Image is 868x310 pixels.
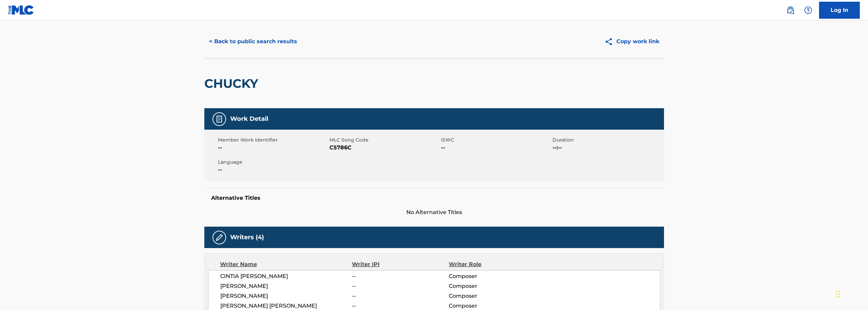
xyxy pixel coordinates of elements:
[552,144,662,152] span: --:--
[441,136,551,144] span: ISWC
[836,284,840,305] div: Drag
[215,233,223,242] img: Writers
[230,233,264,241] h5: Writers (4)
[329,144,439,152] span: C5786C
[786,6,795,14] img: search
[220,292,352,300] span: [PERSON_NAME]
[352,272,448,280] span: --
[819,2,860,19] a: Log In
[211,195,657,201] h5: Alternative Titles
[218,136,328,144] span: Member Work Identifier
[552,136,662,144] span: Duration
[204,76,261,91] h2: CHUCKY
[605,37,616,46] img: Copy work link
[449,260,537,268] div: Writer Role
[220,302,352,310] span: [PERSON_NAME] [PERSON_NAME]
[220,260,352,268] div: Writer Name
[449,282,537,290] span: Composer
[218,144,328,152] span: --
[784,3,797,17] a: Public Search
[834,277,868,310] iframe: Chat Widget
[449,292,537,300] span: Composer
[352,302,448,310] span: --
[804,6,812,14] img: help
[449,272,537,280] span: Composer
[218,159,328,166] span: Language
[218,166,328,174] span: --
[220,272,352,280] span: CINTIA [PERSON_NAME]
[352,292,448,300] span: --
[801,3,815,17] div: Help
[441,144,551,152] span: --
[8,5,34,15] img: MLC Logo
[329,136,439,144] span: MLC Song Code
[352,282,448,290] span: --
[204,208,664,216] span: No Alternative Titles
[449,302,537,310] span: Composer
[204,33,302,50] button: < Back to public search results
[600,33,664,50] button: Copy work link
[352,260,449,268] div: Writer IPI
[220,282,352,290] span: [PERSON_NAME]
[230,115,268,123] h5: Work Detail
[215,115,223,123] img: Work Detail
